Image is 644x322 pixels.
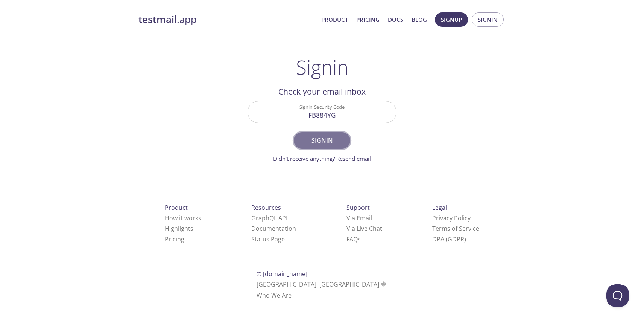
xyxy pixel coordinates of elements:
[273,155,371,162] a: Didn't receive anything? Resend email
[251,214,287,222] a: GraphQL API
[346,235,361,243] a: FAQ
[302,135,342,146] span: Signin
[432,224,479,233] a: Terms of Service
[257,270,307,278] span: © [DOMAIN_NAME]
[346,203,370,212] span: Support
[606,284,629,307] iframe: Help Scout Beacon - Open
[412,15,427,24] a: Blog
[472,12,504,27] button: Signin
[432,235,466,243] a: DPA (GDPR)
[165,235,184,243] a: Pricing
[388,15,403,24] a: Docs
[251,203,281,212] span: Resources
[248,85,396,98] h2: Check your email inbox
[251,235,285,243] a: Status Page
[358,235,361,243] span: s
[296,56,348,78] h1: Signin
[165,214,201,222] a: How it works
[165,203,188,212] span: Product
[441,15,462,24] span: Signup
[138,13,315,26] a: testmail.app
[294,132,350,149] button: Signin
[321,15,348,24] a: Product
[165,224,193,233] a: Highlights
[356,15,380,24] a: Pricing
[432,203,447,212] span: Legal
[346,214,372,222] a: Via Email
[257,280,388,288] span: [GEOGRAPHIC_DATA], [GEOGRAPHIC_DATA]
[251,224,296,233] a: Documentation
[346,224,382,233] a: Via Live Chat
[432,214,471,222] a: Privacy Policy
[138,13,177,26] strong: testmail
[257,291,292,299] a: Who We Are
[435,12,468,27] button: Signup
[478,15,498,24] span: Signin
